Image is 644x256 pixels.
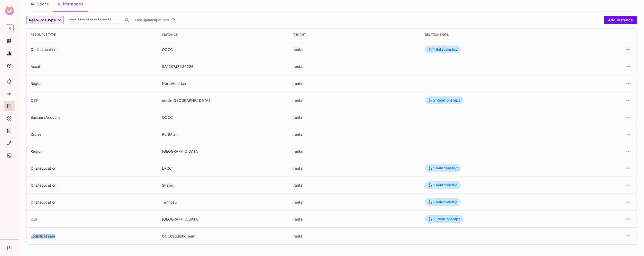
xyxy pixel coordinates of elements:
div: 1 Relationship [428,47,458,52]
span: refresh [171,17,175,23]
div: rental [293,47,416,52]
div: Shapo [162,183,285,188]
div: rental [293,115,416,120]
div: 2 Relationships [428,98,460,103]
div: Resource type [31,33,154,37]
button: Resource type [26,16,64,24]
div: [GEOGRAPHIC_DATA] [162,217,285,222]
div: rental [293,64,416,69]
div: OSF [31,217,154,222]
div: Connect [4,150,15,161]
div: Audit Log [4,126,15,136]
div: 1 Relationship [428,166,458,170]
div: Home [4,76,15,87]
div: [GEOGRAPHIC_DATA] [162,149,285,154]
div: Projects [4,36,15,46]
div: OnsiteLocation [31,166,154,171]
div: OCCC [162,115,285,120]
div: OSF [31,98,154,103]
div: Tennozu [162,200,285,205]
div: OnsiteLocation [31,183,154,188]
div: Region [31,149,154,154]
div: rental [293,149,416,154]
span: R [6,24,14,32]
div: Tenant [293,33,416,37]
div: Asset [31,64,154,69]
div: Help & Updates [4,243,15,253]
div: north-[GEOGRAPHIC_DATA] [162,98,285,103]
span: Resource type [29,17,56,23]
div: Elements [4,113,15,124]
div: SA1207J2320225 [162,64,285,69]
div: OCCCLogisticTeam [162,234,285,239]
div: rental [293,217,416,222]
div: Directory [4,101,15,111]
div: Policy [4,89,15,99]
div: rental [293,166,416,171]
div: OCCC [162,47,285,52]
div: rental [293,98,416,103]
div: 1 Relationship [428,200,458,204]
div: rental [293,183,416,188]
div: 2 Relationships [428,217,460,221]
div: Monitoring [4,48,15,59]
div: rental [293,132,416,137]
div: Workspace: roy-poc [4,22,15,34]
div: Instance [162,33,285,37]
button: refresh [170,17,176,23]
div: Region [31,81,154,86]
div: PortMiami [162,132,285,137]
div: rental [293,81,416,86]
div: NorthAmerica [162,81,285,86]
button: Add Instance [604,16,637,24]
div: LVCC [162,166,285,171]
div: rental [293,234,416,239]
div: Relationships [425,33,576,37]
div: rental [293,200,416,205]
div: Settings [4,61,15,71]
div: OnsiteLocation [31,200,154,205]
div: 1 Relationship [428,183,458,187]
div: BusinessAccount [31,115,154,120]
div: LogisticsTeam [31,234,154,239]
div: OnsiteLocation [31,47,154,52]
p: Last Updated just now [135,18,169,22]
div: Cruise [31,132,154,137]
div: URL Mapping [4,138,15,148]
span: Click to refresh data [169,17,176,23]
img: SReyMgAAAABJRU5ErkJggg== [5,6,14,15]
